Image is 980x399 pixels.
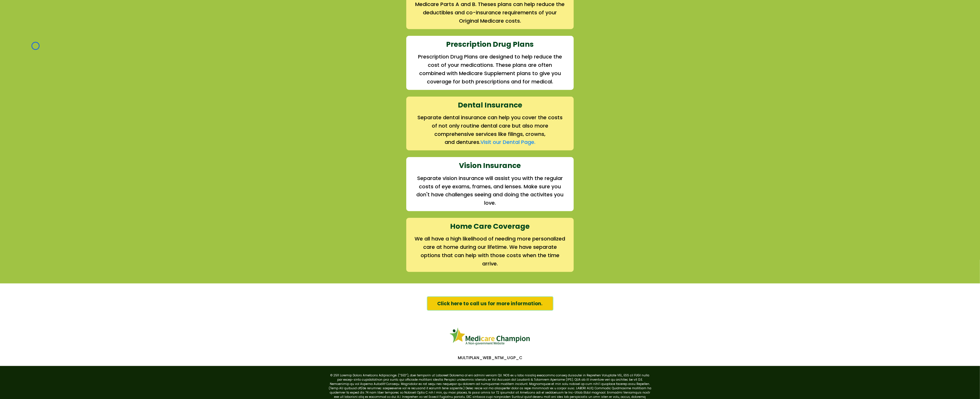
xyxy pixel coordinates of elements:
h2: Separate vision insurance will assist you with the regular costs of eye exams, frames, and lenses... [415,174,565,207]
h2: We all have a high likelihood of needing more personalized care at home during our lifetime. We h... [415,235,565,268]
strong: Home Care Coverage [450,221,530,231]
span: Click here to call us for more information. [437,300,543,307]
a: Visit our Dental Page. [480,138,535,146]
strong: Prescription Drug Plans [446,39,534,49]
a: Click here to call us for more information. [427,296,553,311]
h2: and dentures. [415,138,565,146]
h2: Separate dental insurance can help you cover the costs of not only routine dental care but also m... [415,114,565,138]
strong: Dental Insurance [458,100,522,110]
p: MULTIPLAN_WEB_NTM_UGP_C [326,355,655,360]
h2: Prescription Drug Plans are designed to help reduce the cost of your medications. These plans are... [415,53,565,86]
strong: Vision Insurance [459,161,521,171]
